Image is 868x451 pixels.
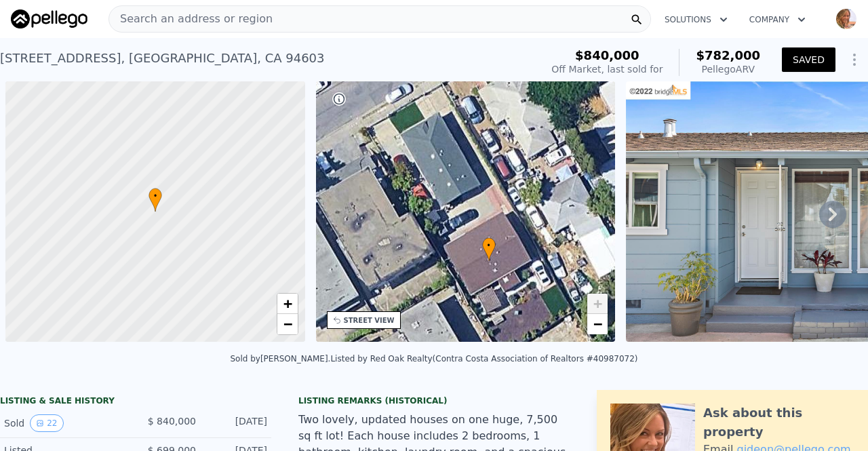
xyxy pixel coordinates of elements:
[835,8,857,30] img: avatar
[283,295,292,312] span: +
[149,190,162,202] span: •
[696,48,760,62] span: $782,000
[841,46,868,73] button: Show Options
[575,48,639,62] span: $840,000
[696,62,760,76] div: Pellego ARV
[30,414,63,432] button: View historical data
[703,404,854,442] div: Ask about this property
[551,62,663,76] div: Off Market, last sold for
[587,294,608,314] a: Zoom in
[207,414,267,432] div: [DATE]
[4,414,125,432] div: Sold
[277,314,298,334] a: Zoom out
[283,315,292,332] span: −
[109,11,273,27] span: Search an address or region
[593,295,602,312] span: +
[587,314,608,334] a: Zoom out
[149,188,162,212] div: •
[593,315,602,332] span: −
[654,7,738,32] button: Solutions
[11,9,87,28] img: Pellego
[344,315,395,326] div: STREET VIEW
[482,237,496,261] div: •
[738,7,816,32] button: Company
[148,416,196,427] span: $ 840,000
[298,395,570,406] div: Listing Remarks (Historical)
[782,47,835,72] button: SAVED
[330,354,637,364] div: Listed by Red Oak Realty (Contra Costa Association of Realtors #40987072)
[230,354,330,364] div: Sold by [PERSON_NAME] .
[482,239,496,252] span: •
[277,294,298,314] a: Zoom in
